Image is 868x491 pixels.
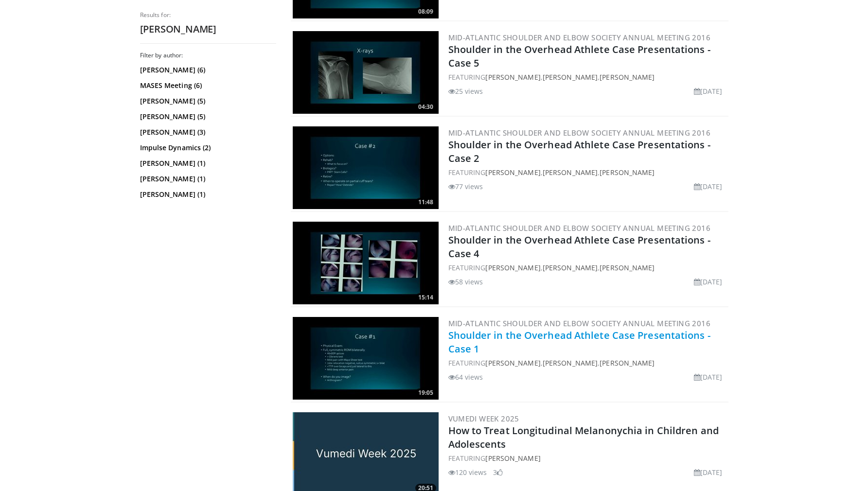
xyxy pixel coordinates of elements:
span: 19:05 [415,388,436,397]
div: FEATURING , , [448,263,726,273]
a: [PERSON_NAME] (6) [140,65,274,75]
li: 3 [493,467,503,477]
a: [PERSON_NAME] [543,263,598,272]
a: [PERSON_NAME] (5) [140,112,274,122]
span: 08:09 [415,7,436,16]
li: 120 views [448,467,487,477]
a: [PERSON_NAME] [600,358,655,368]
span: 04:30 [415,103,436,111]
a: [PERSON_NAME] (3) [140,127,274,137]
a: How to Treat Longitudinal Melanonychia in Children and Adolescents [448,424,719,451]
span: 15:14 [415,293,436,302]
a: [PERSON_NAME] (1) [140,158,274,168]
a: 19:05 [293,317,439,400]
a: [PERSON_NAME] (1) [140,174,274,184]
h2: [PERSON_NAME] [140,23,276,35]
img: 212832e4-33b1-40d6-ac4b-febad29d1b9c.300x170_q85_crop-smart_upscale.jpg [293,31,439,114]
a: Shoulder in the Overhead Athlete Case Presentations - Case 5 [448,43,710,70]
li: 64 views [448,372,483,382]
a: [PERSON_NAME] [485,358,540,368]
a: [PERSON_NAME] [600,168,655,177]
a: 11:48 [293,126,439,209]
a: [PERSON_NAME] [600,72,655,82]
a: [PERSON_NAME] [485,72,540,82]
li: [DATE] [694,372,723,382]
img: 442c5954-e7db-411b-97d5-5055eea611f5.300x170_q85_crop-smart_upscale.jpg [293,317,439,400]
a: Mid-Atlantic Shoulder and Elbow Society Annual Meeting 2016 [448,318,711,328]
a: 04:30 [293,31,439,114]
a: Impulse Dynamics (2) [140,143,274,153]
div: FEATURING , , [448,167,726,177]
li: [DATE] [694,86,723,96]
li: [DATE] [694,467,723,477]
a: [PERSON_NAME] (1) [140,190,274,199]
li: [DATE] [694,277,723,287]
a: [PERSON_NAME] [600,263,655,272]
a: Shoulder in the Overhead Athlete Case Presentations - Case 2 [448,138,710,165]
a: Mid-Atlantic Shoulder and Elbow Society Annual Meeting 2016 [448,223,711,233]
a: 15:14 [293,222,439,304]
a: [PERSON_NAME] [543,358,598,368]
li: 77 views [448,181,483,192]
li: 25 views [448,86,483,96]
img: 7491f044-ff88-4512-90b7-6dc38d9949c2.300x170_q85_crop-smart_upscale.jpg [293,222,439,304]
h3: Filter by author: [140,52,276,59]
li: 58 views [448,277,483,287]
a: [PERSON_NAME] [485,168,540,177]
a: Mid-Atlantic Shoulder and Elbow Society Annual Meeting 2016 [448,128,711,138]
a: [PERSON_NAME] [543,168,598,177]
a: Shoulder in the Overhead Athlete Case Presentations - Case 1 [448,329,710,355]
a: [PERSON_NAME] (5) [140,96,274,106]
a: Shoulder in the Overhead Athlete Case Presentations - Case 4 [448,233,710,260]
div: FEATURING , , [448,358,726,368]
a: [PERSON_NAME] [543,72,598,82]
a: [PERSON_NAME] [485,263,540,272]
span: 11:48 [415,198,436,207]
a: MASES Meeting (6) [140,81,274,90]
a: Mid-Atlantic Shoulder and Elbow Society Annual Meeting 2016 [448,33,711,42]
li: [DATE] [694,181,723,192]
a: Vumedi Week 2025 [448,414,519,423]
div: FEATURING [448,453,726,463]
img: c8dfa632-32d0-4595-9e1d-f2c34faa4c65.300x170_q85_crop-smart_upscale.jpg [293,126,439,209]
p: Results for: [140,11,276,19]
div: FEATURING , , [448,72,726,82]
a: [PERSON_NAME] [485,454,540,463]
